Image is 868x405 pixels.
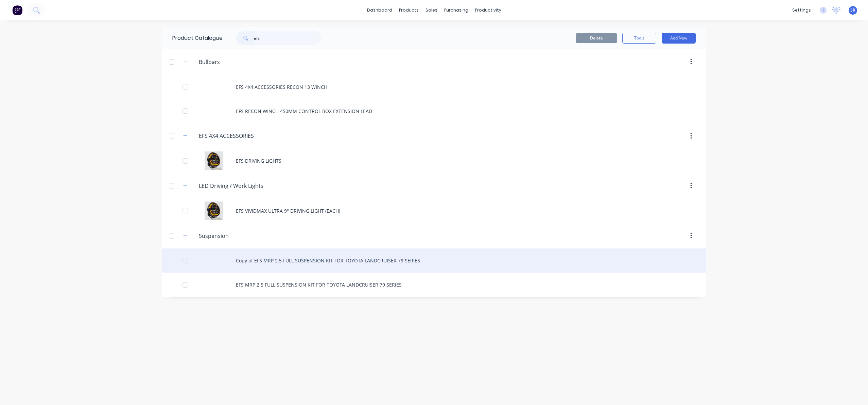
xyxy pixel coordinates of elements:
[472,5,505,15] div: productivity
[12,5,22,15] img: Factory
[199,132,279,140] input: Enter category name
[396,5,422,15] div: products
[162,149,706,173] div: EFS DRIVING LIGHTSEFS DRIVING LIGHTS
[662,33,696,44] button: Add New
[162,99,706,123] div: EFS RECON WINCH 450MM CONTROL BOX EXTENSION LEAD
[576,33,617,43] button: Delete
[254,31,321,45] input: Search...
[622,33,656,44] button: Tools
[850,7,855,13] span: SR
[199,58,279,66] input: Enter category name
[199,182,279,190] input: Enter category name
[199,232,279,240] input: Enter category name
[162,248,706,273] div: Copy of EFS MRP 2.5 FULL SUSPENSION KIT FOR TOYOTA LANDCRUISER 79 SERIES
[364,5,396,15] a: dashboard
[162,273,706,297] div: EFS MRP 2.5 FULL SUSPENSION KIT FOR TOYOTA LANDCRUISER 79 SERIES
[162,27,223,49] div: Product Catalogue
[162,199,706,223] div: EFS VIVIDMAX ULTRA 9" DRIVING LIGHT (EACH)EFS VIVIDMAX ULTRA 9" DRIVING LIGHT (EACH)
[789,5,814,15] div: settings
[422,5,441,15] div: sales
[162,75,706,99] div: EFS 4X4 ACCESSORIES RECON 13 WINCH
[441,5,472,15] div: purchasing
